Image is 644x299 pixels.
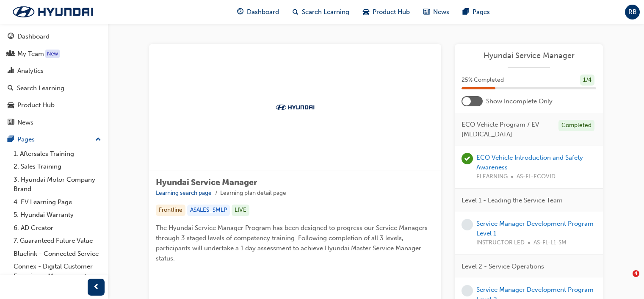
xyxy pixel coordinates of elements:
span: prev-icon [93,282,100,293]
span: learningRecordVerb_COMPLETE-icon [462,153,473,164]
a: 2. Sales Training [10,160,105,173]
span: search-icon [8,85,14,92]
div: Dashboard [17,32,50,42]
span: Dashboard [247,7,279,17]
span: The Hyundai Service Manager Program has been designed to progress our Service Managers through 3 ... [156,224,429,262]
span: guage-icon [237,7,243,17]
a: 4. EV Learning Page [10,196,105,209]
div: My Team [17,49,44,59]
span: car-icon [8,102,14,109]
a: 1. Aftersales Training [10,147,105,161]
a: Learning search page [156,189,212,197]
a: My Team [3,46,105,62]
div: Completed [558,120,594,131]
a: pages-iconPages [456,3,497,21]
span: AS-FL-L1-SM [533,238,567,248]
a: guage-iconDashboard [230,3,286,21]
button: DashboardMy TeamAnalyticsSearch LearningProduct HubNews [3,27,105,132]
a: car-iconProduct Hub [356,3,417,21]
a: 6. AD Creator [10,221,105,235]
span: news-icon [8,119,14,127]
iframe: Intercom live chat [615,270,636,291]
a: Dashboard [3,29,105,44]
div: Tooltip anchor [45,50,60,58]
div: Product Hub [17,100,55,110]
span: Search Learning [302,7,349,17]
span: pages-icon [463,7,469,17]
a: news-iconNews [417,3,456,21]
div: 1 / 4 [580,75,594,86]
span: pages-icon [8,136,14,144]
a: 5. Hyundai Warranty [10,208,105,221]
a: Search Learning [3,80,105,96]
span: News [433,7,449,17]
a: Service Manager Development Program Level 1 [476,220,594,237]
button: Pages [3,132,105,147]
a: Product Hub [3,97,105,113]
a: News [3,115,105,130]
div: Analytics [17,66,44,76]
button: RB [625,5,640,19]
a: Analytics [3,63,105,79]
img: Trak [4,3,102,21]
span: 4 [633,270,639,277]
span: INSTRUCTOR LED [476,238,525,248]
div: Pages [17,135,35,144]
div: News [17,118,33,127]
span: news-icon [423,7,430,17]
a: Connex - Digital Customer Experience Management [10,260,105,282]
div: Frontline [156,205,185,216]
span: Hyundai Service Manager [156,177,257,187]
div: Search Learning [17,83,64,93]
span: Product Hub [373,7,410,17]
span: RB [628,7,637,17]
span: search-icon [293,7,299,17]
span: learningRecordVerb_NONE-icon [462,219,473,230]
li: Learning plan detail page [220,188,286,198]
span: Level 2 - Service Operations [462,262,544,271]
a: 7. Guaranteed Future Value [10,234,105,247]
div: LIVE [232,205,249,216]
span: learningRecordVerb_NONE-icon [462,285,473,296]
a: ECO Vehicle Introduction and Safety Awareness [476,154,583,171]
span: people-icon [8,50,14,58]
span: car-icon [363,7,369,17]
a: search-iconSearch Learning [286,3,356,21]
span: 25 % Completed [462,75,504,85]
span: chart-icon [8,67,14,75]
a: Bluelink - Connected Service [10,247,105,260]
span: Show Incomplete Only [486,97,553,106]
span: Pages [473,7,490,17]
span: up-icon [95,134,101,145]
div: ASALES_SMLP [187,205,230,216]
span: AS-FL-ECOVID [517,172,556,182]
a: Hyundai Service Manager [462,51,596,61]
span: ELEARNING [476,172,508,182]
span: guage-icon [8,33,14,41]
span: Level 1 - Leading the Service Team [462,196,563,205]
span: ECO Vehicle Program / EV [MEDICAL_DATA] [462,120,552,139]
img: Trak [272,103,318,111]
a: 3. Hyundai Motor Company Brand [10,173,105,196]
